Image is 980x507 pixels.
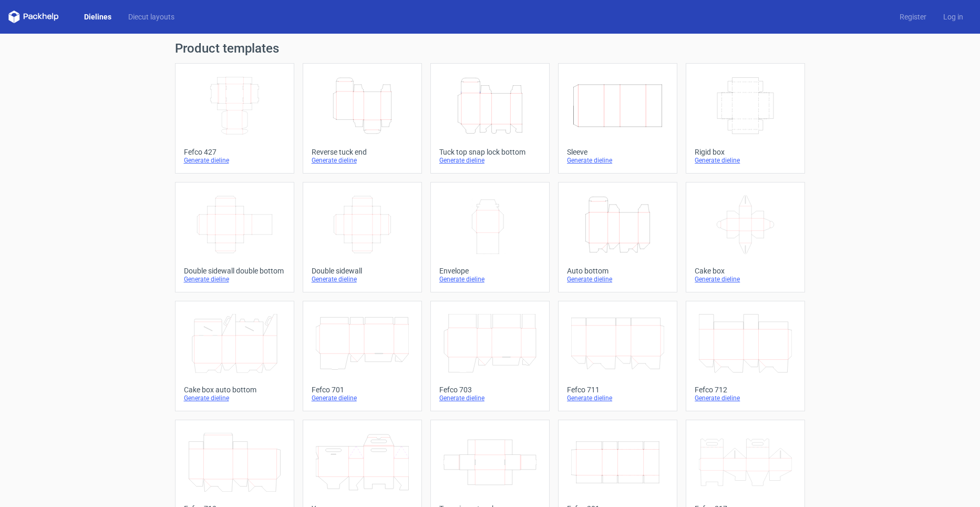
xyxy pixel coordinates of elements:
div: Fefco 427 [184,148,285,156]
a: Rigid boxGenerate dieline [686,63,805,174]
div: Generate dieline [567,156,668,165]
div: Generate dieline [439,394,541,402]
div: Generate dieline [695,394,796,402]
a: Register [891,12,935,22]
div: Tuck top snap lock bottom [439,148,541,156]
div: Generate dieline [312,275,413,283]
div: Generate dieline [567,275,668,283]
a: Cake boxGenerate dieline [686,182,805,292]
a: Fefco 701Generate dieline [303,301,422,411]
div: Fefco 701 [312,386,413,394]
a: Log in [935,12,972,22]
div: Reverse tuck end [312,148,413,156]
a: SleeveGenerate dieline [558,63,677,174]
h1: Product templates [175,42,806,55]
a: Fefco 703Generate dieline [430,301,550,411]
div: Generate dieline [695,275,796,283]
div: Cake box auto bottom [184,386,285,394]
div: Generate dieline [567,394,668,402]
a: Auto bottomGenerate dieline [558,182,677,292]
a: Double sidewall double bottomGenerate dieline [175,182,294,292]
a: Dielines [76,12,120,22]
a: Reverse tuck endGenerate dieline [303,63,422,174]
div: Fefco 712 [695,386,796,394]
div: Generate dieline [184,394,285,402]
a: Diecut layouts [120,12,183,22]
div: Cake box [695,267,796,275]
a: Fefco 427Generate dieline [175,63,294,174]
div: Generate dieline [184,275,285,283]
a: Fefco 712Generate dieline [686,301,805,411]
div: Generate dieline [312,156,413,165]
a: Fefco 711Generate dieline [558,301,677,411]
a: Cake box auto bottomGenerate dieline [175,301,294,411]
div: Double sidewall double bottom [184,267,285,275]
a: EnvelopeGenerate dieline [430,182,550,292]
div: Fefco 703 [439,386,541,394]
div: Sleeve [567,148,668,156]
div: Generate dieline [695,156,796,165]
div: Generate dieline [312,394,413,402]
div: Generate dieline [439,275,541,283]
a: Double sidewallGenerate dieline [303,182,422,292]
a: Tuck top snap lock bottomGenerate dieline [430,63,550,174]
div: Generate dieline [439,156,541,165]
div: Fefco 711 [567,386,668,394]
div: Double sidewall [312,267,413,275]
div: Rigid box [695,148,796,156]
div: Auto bottom [567,267,668,275]
div: Envelope [439,267,541,275]
div: Generate dieline [184,156,285,165]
